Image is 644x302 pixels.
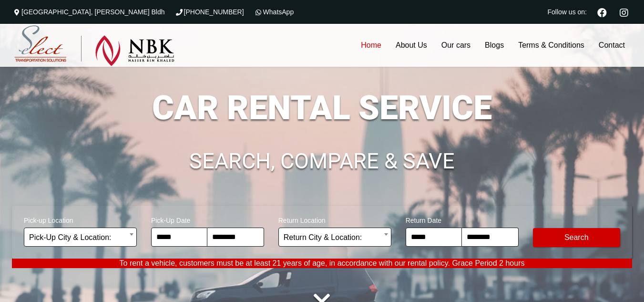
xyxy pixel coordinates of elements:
[12,150,632,172] h1: SEARCH, COMPARE & SAVE
[388,24,434,67] a: About Us
[254,8,294,16] a: WhatsApp
[278,210,391,228] span: Return Location
[24,210,137,228] span: Pick-up Location
[12,91,632,125] h1: CAR RENTAL SERVICE
[29,228,132,247] span: Pick-Up City & Location:
[406,210,519,228] span: Return Date
[284,228,386,247] span: Return City & Location:
[151,210,264,228] span: Pick-Up Date
[174,8,244,16] a: [PHONE_NUMBER]
[434,24,478,67] a: Our cars
[511,24,592,67] a: Terms & Conditions
[354,24,388,67] a: Home
[533,228,621,247] button: Modify Search
[478,24,511,67] a: Blogs
[14,25,174,66] img: Select Rent a Car
[593,7,611,17] a: Facebook
[12,259,632,268] p: To rent a vehicle, customers must be at least 21 years of age, in accordance with our rental poli...
[24,228,137,247] span: Pick-Up City & Location:
[615,7,632,17] a: Instagram
[278,228,391,247] span: Return City & Location:
[592,24,632,67] a: Contact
